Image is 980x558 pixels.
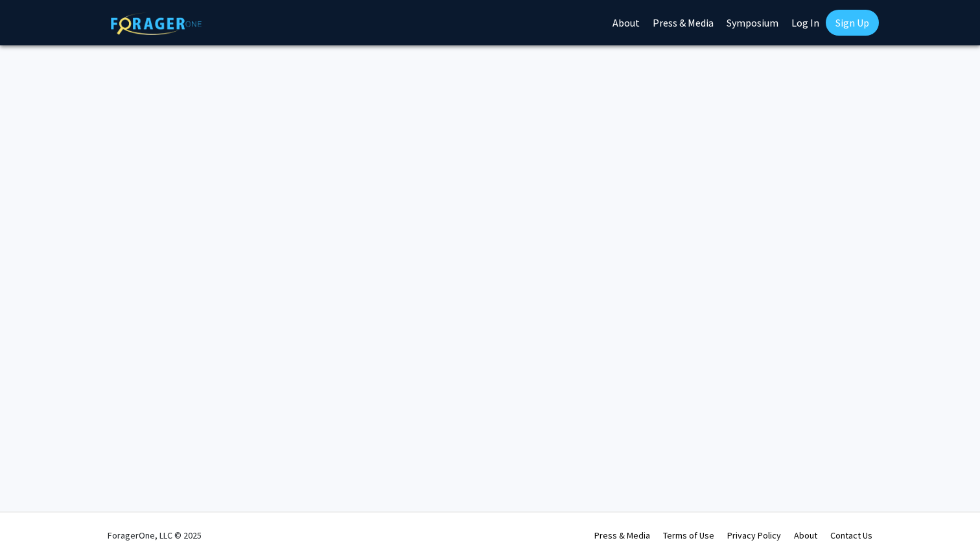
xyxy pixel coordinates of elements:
div: ForagerOne, LLC © 2025 [108,513,202,558]
a: Press & Media [594,529,650,541]
a: Contact Us [830,529,872,541]
a: Privacy Policy [727,529,781,541]
img: ForagerOne Logo [111,12,202,35]
a: Terms of Use [663,529,714,541]
a: About [794,529,817,541]
a: Sign Up [826,10,879,36]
